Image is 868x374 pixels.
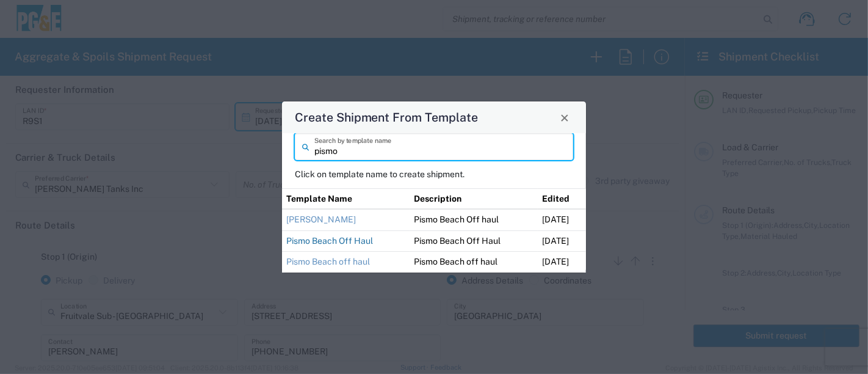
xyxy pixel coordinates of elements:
th: Edited [538,189,586,210]
button: Close [556,109,573,126]
td: [DATE] [538,252,586,273]
a: Pismo Beach off haul [286,257,370,266]
td: [DATE] [538,209,586,230]
h4: Create Shipment From Template [295,108,479,126]
td: Pismo Beach Off Haul [410,230,537,252]
th: Description [410,189,537,210]
td: Pismo Beach Off haul [410,209,537,230]
p: Click on template name to create shipment. [295,169,573,180]
td: Pismo Beach off haul [410,252,537,273]
th: Template Name [282,189,410,210]
a: Pismo Beach Off Haul [286,236,373,246]
td: [DATE] [538,230,586,252]
table: Shipment templates [282,188,586,273]
a: [PERSON_NAME] [286,215,356,224]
